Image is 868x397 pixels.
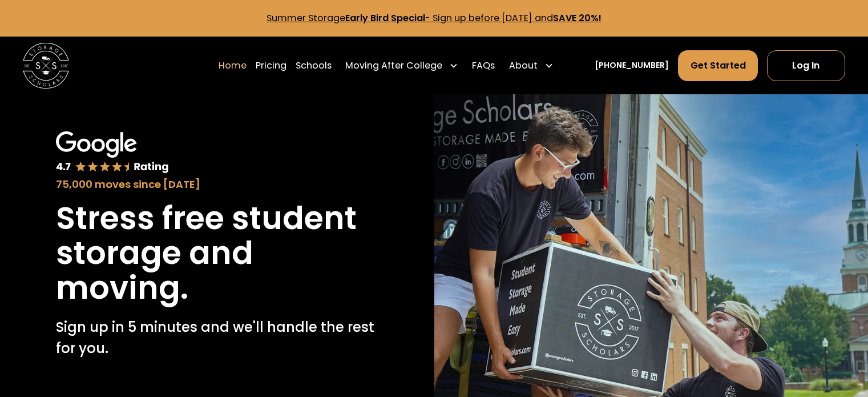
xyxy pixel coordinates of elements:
div: About [504,50,558,82]
a: [PHONE_NUMBER] [595,59,669,71]
div: 75,000 moves since [DATE] [56,177,378,192]
a: Pricing [256,50,286,82]
div: Moving After College [345,59,442,73]
a: Get Started [678,50,757,81]
img: Google 4.7 star rating [56,131,168,175]
p: Sign up in 5 minutes and we'll handle the rest for you. [56,317,378,359]
img: Storage Scholars main logo [23,43,69,89]
div: About [509,59,538,73]
h1: Stress free student storage and moving. [56,201,378,306]
a: home [23,43,69,89]
a: FAQs [472,50,495,82]
strong: Early Bird Special [345,11,425,25]
a: Home [219,50,247,82]
strong: SAVE 20%! [553,11,601,25]
div: Moving After College [341,50,463,82]
a: Log In [767,50,845,81]
a: Summer StorageEarly Bird Special- Sign up before [DATE] andSAVE 20%! [267,11,601,25]
a: Schools [296,50,332,82]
